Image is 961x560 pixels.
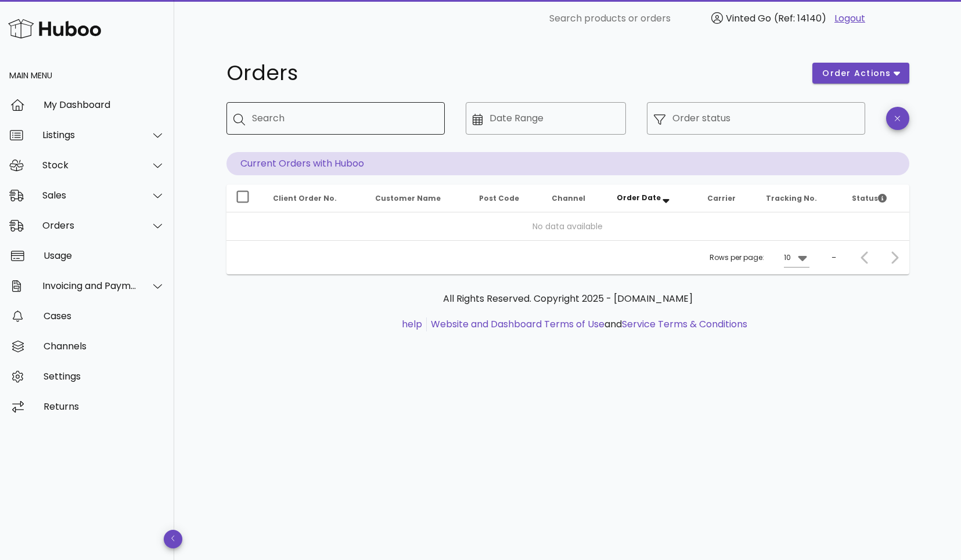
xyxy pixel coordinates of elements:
h1: Orders [226,63,799,84]
span: Order Date [617,193,661,203]
a: Service Terms & Conditions [622,317,747,331]
div: My Dashboard [44,99,165,110]
button: order actions [812,63,909,84]
span: order actions [822,67,891,80]
p: Current Orders with Huboo [226,152,909,175]
p: All Rights Reserved. Copyright 2025 - [DOMAIN_NAME] [236,292,900,306]
th: Status [843,185,909,212]
div: Rows per page: [710,241,809,274]
div: 10Rows per page: [784,248,809,267]
div: – [832,252,836,263]
th: Order Date: Sorted descending. Activate to remove sorting. [607,185,698,212]
span: (Ref: 14140) [774,12,826,25]
span: Channel [552,193,585,203]
div: Cases [44,310,165,321]
div: Returns [44,401,165,412]
th: Customer Name [366,185,470,212]
span: Customer Name [375,193,441,203]
img: Huboo Logo [8,16,101,41]
th: Tracking No. [757,185,843,212]
div: Usage [44,250,165,261]
div: Orders [42,220,137,231]
a: Website and Dashboard Terms of Use [431,317,604,331]
span: Tracking No. [766,193,817,203]
span: Post Code [479,193,519,203]
span: Carrier [707,193,736,203]
div: Settings [44,371,165,382]
th: Client Order No. [264,185,366,212]
th: Carrier [698,185,756,212]
div: Listings [42,129,137,140]
a: help [402,317,422,331]
div: Sales [42,190,137,201]
th: Channel [542,185,607,212]
div: Stock [42,160,137,171]
span: Vinted Go [726,12,771,25]
span: Client Order No. [273,193,337,203]
li: and [427,317,747,331]
span: Status [852,193,887,203]
div: 10 [784,252,791,263]
div: Invoicing and Payments [42,280,137,291]
div: Channels [44,341,165,352]
a: Logout [834,12,865,26]
th: Post Code [470,185,542,212]
td: No data available [226,212,909,240]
